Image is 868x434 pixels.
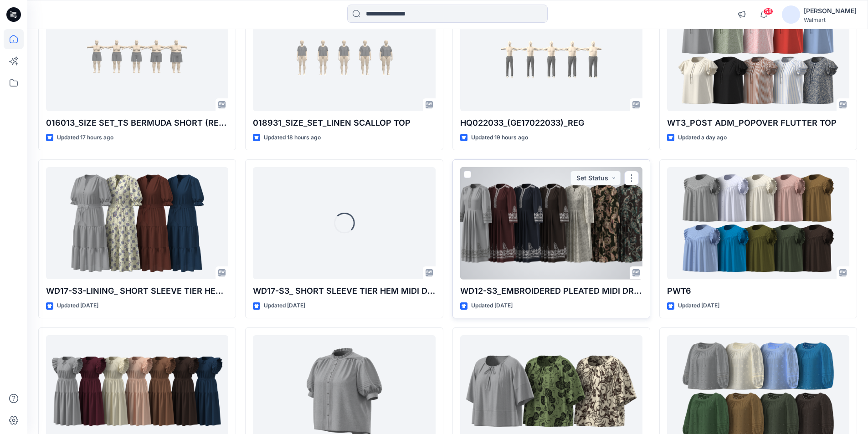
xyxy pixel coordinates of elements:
a: WD17-S3-LINING_ SHORT SLEEVE TIER HEM MIDI DRESS [46,167,228,280]
p: Updated [DATE] [678,301,719,311]
div: Walmart [804,16,857,23]
a: PWT6 [667,167,849,280]
p: Updated [DATE] [264,301,305,311]
a: WD12-S3_EMBROIDERED PLEATED MIDI DRESS [460,167,642,280]
p: Updated 17 hours ago [57,133,113,143]
p: Updated a day ago [678,133,727,143]
p: HQ022033_(GE17022033)_REG [460,117,642,129]
p: Updated 18 hours ago [264,133,321,143]
img: avatar [782,5,800,24]
p: 018931_SIZE_SET_LINEN SCALLOP TOP [253,117,435,129]
div: [PERSON_NAME] [804,5,857,16]
p: Updated [DATE] [57,301,98,311]
p: PWT6 [667,285,849,297]
span: 58 [763,8,773,15]
p: WD17-S3-LINING_ SHORT SLEEVE TIER HEM MIDI DRESS [46,285,228,297]
p: 016013_SIZE SET_TS BERMUDA SHORT (REFINED LINEN SHORT) [46,117,228,129]
p: WD12-S3_EMBROIDERED PLEATED MIDI DRESS [460,285,642,297]
p: WT3_POST ADM_POPOVER FLUTTER TOP [667,117,849,129]
p: WD17-S3_ SHORT SLEEVE TIER HEM MIDI DRESS [253,285,435,297]
p: Updated 19 hours ago [471,133,528,143]
p: Updated [DATE] [471,301,513,311]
